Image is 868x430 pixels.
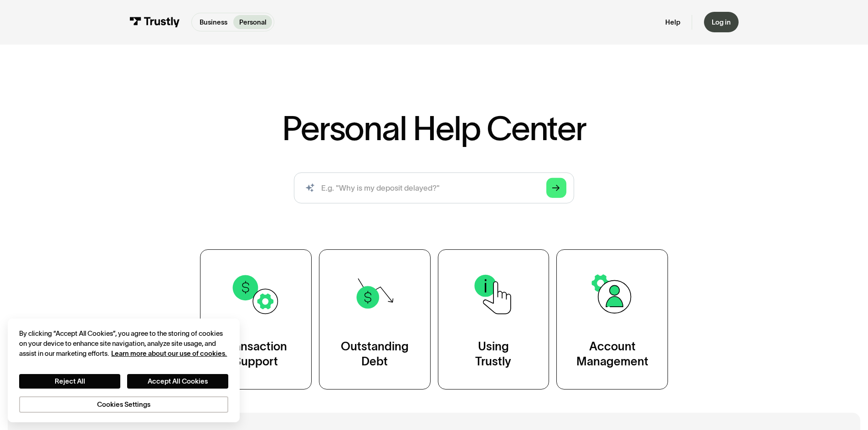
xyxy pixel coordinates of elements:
div: Account Management [576,339,648,370]
button: Reject All [19,374,120,389]
p: Business [200,17,227,27]
img: Trustly Logo [129,17,180,27]
div: Cookie banner [8,319,240,422]
button: Cookies Settings [19,396,228,413]
a: UsingTrustly [438,249,550,389]
a: Help [665,18,680,26]
div: Privacy [19,329,228,413]
input: search [294,172,574,203]
div: By clicking “Accept All Cookies”, you agree to the storing of cookies on your device to enhance s... [19,329,228,359]
a: Log in [704,12,739,32]
a: TransactionSupport [200,249,312,389]
a: More information about your privacy, opens in a new tab [111,349,227,357]
a: AccountManagement [556,249,668,389]
div: Using Trustly [475,339,511,370]
button: Accept All Cookies [127,374,228,389]
a: Business [194,15,233,29]
h1: Personal Help Center [282,111,586,145]
p: Personal [239,17,267,27]
a: OutstandingDebt [319,249,431,389]
a: Personal [233,15,272,29]
div: Log in [712,18,731,26]
div: Outstanding Debt [341,339,409,370]
form: Search [294,172,574,203]
div: Transaction Support [225,339,287,370]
